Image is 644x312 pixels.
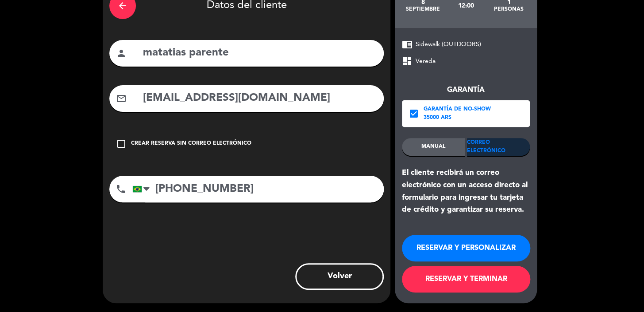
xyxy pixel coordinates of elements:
button: RESERVAR Y PERSONALIZAR [402,235,530,261]
input: Email del cliente [142,89,377,107]
div: Garantía [402,84,530,96]
div: MANUAL [402,138,465,156]
span: chrome_reader_mode [402,39,413,50]
span: Vereda [416,56,436,67]
div: 35000 ARS [424,114,491,122]
div: Garantía de no-show [424,105,491,114]
div: septiembre [401,6,444,13]
span: dashboard [402,56,413,67]
input: Número de teléfono... [132,176,384,202]
i: check_box_outline_blank [116,138,127,149]
button: RESERVAR Y TERMINAR [402,266,530,292]
div: El cliente recibirá un correo electrónico con un acceso directo al formulario para ingresar tu ta... [402,167,530,216]
button: Volver [295,263,384,290]
div: Brazil (Brasil): +55 [133,176,153,202]
div: Correo Electrónico [467,138,530,156]
i: person [116,48,127,59]
div: Crear reserva sin correo electrónico [131,139,251,148]
i: mail_outline [116,93,127,104]
div: personas [487,6,530,13]
span: Sidewalk (OUTDOORS) [416,39,481,50]
i: phone [116,184,126,194]
i: check_box [409,108,419,119]
i: arrow_back [117,0,128,11]
input: Nombre del cliente [142,44,377,62]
